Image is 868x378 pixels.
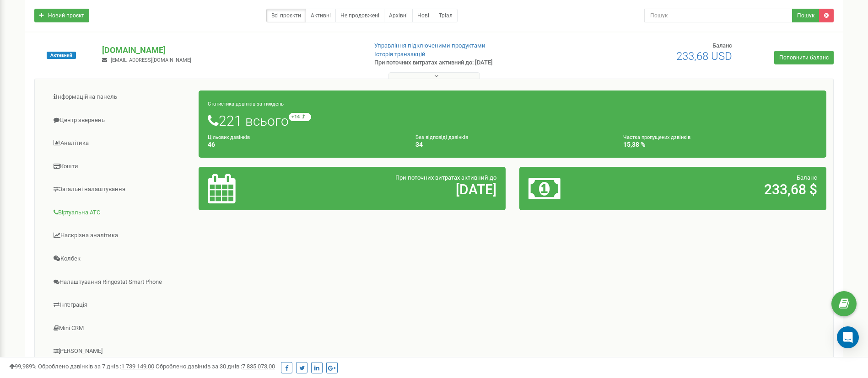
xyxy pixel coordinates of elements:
[629,182,817,197] h2: 233,68 $
[208,134,250,140] small: Цільових дзвінків
[42,86,199,108] a: Інформаційна панель
[792,9,819,22] button: Пошук
[42,317,199,340] a: Mini CRM
[308,182,496,197] h2: [DATE]
[335,9,384,22] a: Не продовжені
[42,340,199,362] a: [PERSON_NAME]
[121,363,154,370] u: 1 739 149,00
[111,57,191,63] span: [EMAIL_ADDRESS][DOMAIN_NAME]
[644,9,793,22] input: Пошук
[676,50,732,63] span: 233,68 USD
[712,42,732,49] span: Баланс
[415,134,468,140] small: Без відповіді дзвінків
[374,51,426,58] a: Історія транзакцій
[102,44,359,56] p: [DOMAIN_NAME]
[412,9,434,22] a: Нові
[42,271,199,293] a: Налаштування Ringostat Smart Phone
[374,59,564,67] p: При поточних витратах активний до: [DATE]
[374,42,485,49] a: Управління підключеними продуктами
[623,141,817,148] h4: 15,38 %
[42,178,199,201] a: Загальні налаштування
[289,113,311,121] small: +14
[208,141,402,148] h4: 46
[34,9,89,22] a: Новий проєкт
[156,363,275,370] span: Оброблено дзвінків за 30 днів :
[837,326,859,348] div: Open Intercom Messenger
[266,9,306,22] a: Всі проєкти
[42,132,199,154] a: Аналiтика
[434,9,458,22] a: Тріал
[38,363,154,370] span: Оброблено дзвінків за 7 днів :
[306,9,336,22] a: Активні
[42,248,199,270] a: Колбек
[42,294,199,316] a: Інтеграція
[42,224,199,247] a: Наскрізна аналітика
[42,155,199,178] a: Кошти
[208,101,284,107] small: Статистика дзвінків за тиждень
[395,174,496,181] span: При поточних витратах активний до
[623,134,690,140] small: Частка пропущених дзвінків
[774,51,834,64] a: Поповнити баланс
[242,363,275,370] u: 7 835 073,00
[797,174,817,181] span: Баланс
[42,202,199,224] a: Віртуальна АТС
[47,52,76,59] span: Активний
[42,109,199,132] a: Центр звернень
[9,363,37,370] span: 99,989%
[208,113,817,128] h1: 221 всього
[415,141,609,148] h4: 34
[384,9,413,22] a: Архівні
